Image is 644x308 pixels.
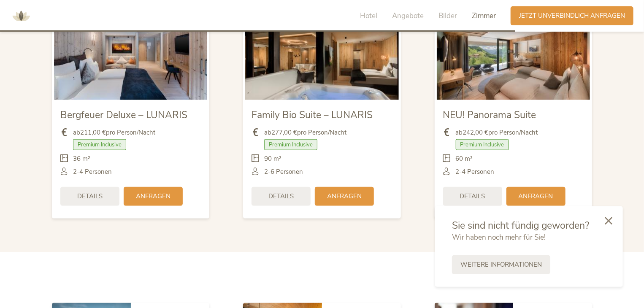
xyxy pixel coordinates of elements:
[460,192,485,201] span: Details
[8,3,34,29] img: AMONTI & LUNARIS Wellnessresort
[73,139,126,150] span: Premium Inclusive
[136,192,170,201] span: Anfragen
[73,154,90,163] span: 36 m²
[77,192,103,201] span: Details
[360,11,377,21] span: Hotel
[437,14,590,100] img: NEU! Panorama Suite
[456,154,473,163] span: 60 m²
[463,128,489,137] b: 242,00 €
[456,128,538,137] span: ab pro Person/Nacht
[443,108,536,122] span: NEU! Panorama Suite
[252,108,373,122] span: Family Bio Suite – LUNARIS
[264,168,303,176] span: 2-6 Personen
[73,168,112,176] span: 2-4 Personen
[264,139,317,150] span: Premium Inclusive
[456,139,509,150] span: Premium Inclusive
[245,14,398,100] img: Family Bio Suite – LUNARIS
[452,255,550,274] a: Weitere Informationen
[73,128,155,137] span: ab pro Person/Nacht
[519,11,625,20] span: Jetzt unverbindlich anfragen
[60,108,187,122] span: Bergfeuer Deluxe – LUNARIS
[460,260,542,269] span: Weitere Informationen
[80,128,106,137] b: 211,00 €
[456,168,495,176] span: 2-4 Personen
[268,192,294,201] span: Details
[472,11,496,21] span: Zimmer
[519,192,553,201] span: Anfragen
[264,154,281,163] span: 90 m²
[264,128,346,137] span: ab pro Person/Nacht
[452,219,589,232] span: Sie sind nicht fündig geworden?
[392,11,424,21] span: Angebote
[452,232,546,242] span: Wir haben noch mehr für Sie!
[327,192,362,201] span: Anfragen
[271,128,297,137] b: 277,00 €
[438,11,457,21] span: Bilder
[54,14,207,100] img: Bergfeuer Deluxe – LUNARIS
[8,13,34,19] a: AMONTI & LUNARIS Wellnessresort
